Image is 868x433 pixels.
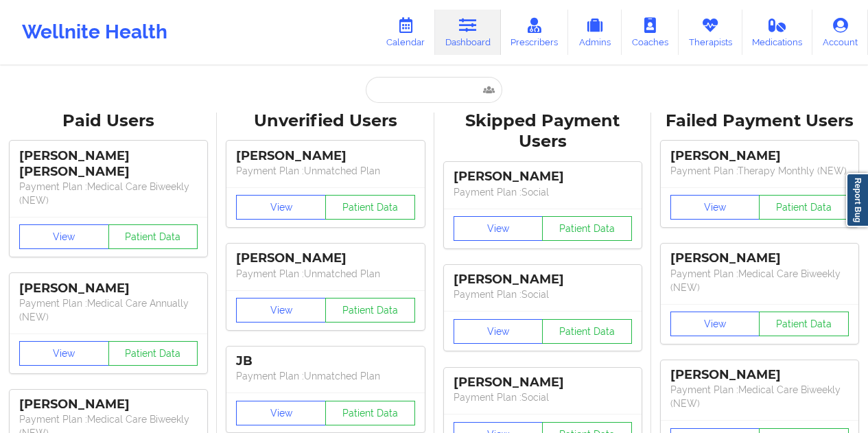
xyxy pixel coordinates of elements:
div: [PERSON_NAME] [670,367,849,383]
div: JB [236,353,414,369]
a: Calendar [376,10,435,55]
a: Admins [568,10,622,55]
div: Unverified Users [226,110,424,132]
a: Report Bug [846,173,868,227]
button: View [670,312,760,336]
p: Payment Plan : Medical Care Biweekly (NEW) [670,267,849,294]
div: Failed Payment Users [661,110,858,132]
button: Patient Data [759,195,849,220]
button: Patient Data [542,216,632,241]
a: Medications [742,10,813,55]
button: View [236,298,326,323]
div: [PERSON_NAME] [454,272,632,288]
div: [PERSON_NAME] [454,169,632,185]
button: View [19,341,109,366]
div: [PERSON_NAME] [19,281,198,296]
a: Account [812,10,868,55]
p: Payment Plan : Medical Care Biweekly (NEW) [19,180,198,207]
p: Payment Plan : Unmatched Plan [236,369,414,383]
div: [PERSON_NAME] [19,397,198,412]
button: Patient Data [108,341,198,366]
button: Patient Data [108,224,198,249]
button: View [236,401,326,425]
p: Payment Plan : Social [454,390,632,404]
p: Payment Plan : Social [454,185,632,199]
button: View [236,195,326,220]
div: Paid Users [10,110,207,132]
button: Patient Data [325,298,415,323]
button: View [454,216,543,241]
p: Payment Plan : Medical Care Annually (NEW) [19,296,198,324]
button: Patient Data [325,195,415,220]
a: Prescribers [501,10,569,55]
a: Dashboard [435,10,501,55]
button: Patient Data [325,401,415,425]
button: View [670,195,760,220]
p: Payment Plan : Unmatched Plan [236,267,414,281]
p: Payment Plan : Social [454,288,632,301]
div: Skipped Payment Users [444,110,642,153]
div: [PERSON_NAME] [PERSON_NAME] [19,148,198,180]
button: Patient Data [542,319,632,344]
p: Payment Plan : Unmatched Plan [236,164,414,178]
button: View [19,224,109,249]
div: [PERSON_NAME] [670,148,849,164]
button: Patient Data [759,312,849,336]
p: Payment Plan : Medical Care Biweekly (NEW) [670,383,849,410]
button: View [454,319,543,344]
a: Therapists [679,10,742,55]
p: Payment Plan : Therapy Monthly (NEW) [670,164,849,178]
a: Coaches [622,10,679,55]
div: [PERSON_NAME] [236,148,414,164]
div: [PERSON_NAME] [454,375,632,390]
div: [PERSON_NAME] [236,250,414,266]
div: [PERSON_NAME] [670,250,849,266]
